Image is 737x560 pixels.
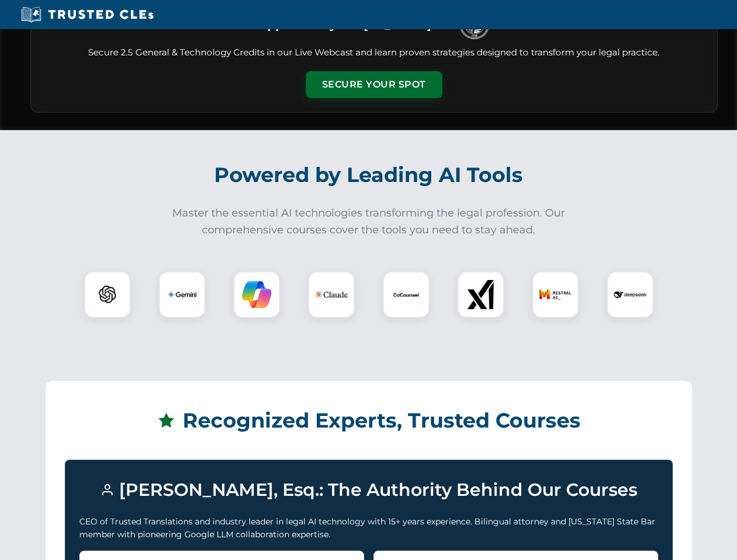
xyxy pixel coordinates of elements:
[315,278,348,311] img: Claude Logo
[607,271,654,318] div: DeepSeek
[79,474,658,506] h3: [PERSON_NAME], Esq.: The Authority Behind Our Courses
[65,400,673,441] h2: Recognized Experts, Trusted Courses
[233,271,280,318] div: Copilot
[46,155,692,195] h2: Powered by Leading AI Tools
[167,280,197,309] img: Gemini Logo
[165,205,573,239] p: Master the essential AI technologies transforming the legal profession. Our comprehensive courses...
[90,278,124,311] img: ChatGPT Logo
[306,71,442,98] button: Secure Your Spot
[308,271,355,318] div: Claude
[392,280,421,309] img: CoCounsel Logo
[84,271,131,318] div: ChatGPT
[532,271,579,318] div: Mistral AI
[79,515,658,541] p: CEO of Trusted Translations and industry leader in legal AI technology with 15+ years experience....
[539,278,572,311] img: Mistral AI Logo
[159,271,205,318] div: Gemini
[614,278,647,311] img: DeepSeek Logo
[45,46,703,60] p: Secure 2.5 General & Technology Credits in our Live Webcast and learn proven strategies designed ...
[242,280,271,309] img: Copilot Logo
[383,271,429,318] div: CoCounsel
[457,271,504,318] div: xAI
[466,280,495,309] img: xAI Logo
[18,6,157,23] img: Trusted CLEs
